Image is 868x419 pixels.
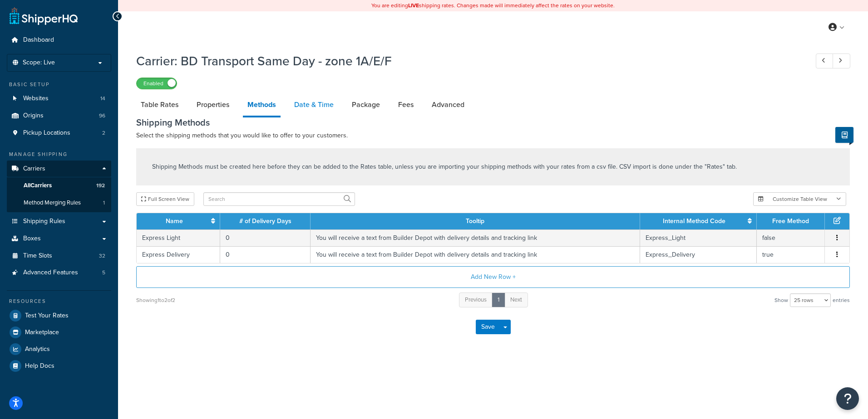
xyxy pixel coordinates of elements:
b: LIVE [408,1,419,10]
span: Show [774,294,788,307]
li: Carriers [7,161,111,212]
td: true [757,246,825,263]
input: Search [203,192,355,206]
a: Websites14 [7,90,111,107]
td: 0 [220,246,311,263]
a: Boxes [7,230,111,247]
a: Internal Method Code [663,216,725,226]
span: Boxes [23,235,41,243]
span: 192 [96,182,105,190]
div: Manage Shipping [7,151,111,158]
td: Express_Light [640,229,757,246]
span: entries [833,294,850,307]
div: Resources [7,297,111,305]
li: Origins [7,107,111,124]
h1: Carrier: BD Transport Same Day - zone 1A/E/F [136,52,799,70]
li: Pickup Locations [7,125,111,141]
a: Advanced [427,94,469,116]
span: 1 [103,199,105,207]
a: Method Merging Rules1 [7,195,111,211]
a: Table Rates [136,94,183,116]
span: Time Slots [23,252,52,260]
div: Basic Setup [7,81,111,88]
span: Origins [23,112,44,120]
a: Name [166,216,183,226]
span: 2 [102,129,105,137]
a: Analytics [7,341,111,357]
a: Advanced Features5 [7,264,111,281]
button: Full Screen View [136,192,194,206]
button: Show Help Docs [835,127,853,143]
span: 32 [99,252,105,260]
a: AllCarriers192 [7,177,111,194]
a: Previous Record [816,54,833,68]
li: Time Slots [7,248,111,264]
h3: Shipping Methods [136,117,850,127]
span: Marketplace [25,329,59,336]
li: Method Merging Rules [7,195,111,211]
a: Date & Time [290,94,338,116]
a: Next [504,292,528,307]
span: Method Merging Rules [24,199,81,207]
span: Pickup Locations [23,129,70,137]
th: Tooltip [311,213,640,229]
button: Open Resource Center [836,387,859,410]
td: Express Delivery [137,246,220,263]
a: Test Your Rates [7,307,111,324]
th: # of Delivery Days [220,213,311,229]
label: Enabled [137,78,177,89]
span: Shipping Rules [23,218,65,225]
div: Showing 1 to 2 of 2 [136,294,175,307]
a: Shipping Rules [7,213,111,230]
a: 1 [492,292,505,307]
p: Select the shipping methods that you would like to offer to your customers. [136,130,850,141]
span: 5 [102,269,105,277]
span: Scope: Live [23,59,55,67]
span: Dashboard [23,36,54,44]
a: Methods [243,94,281,117]
span: 96 [99,112,105,120]
span: Previous [465,295,487,304]
a: Previous [459,292,493,307]
p: Shipping Methods must be created here before they can be added to the Rates table, unless you are... [152,162,737,172]
a: Origins96 [7,107,111,124]
td: 0 [220,229,311,246]
span: Analytics [25,346,50,353]
span: Test Your Rates [25,312,69,320]
td: You will receive a text from Builder Depot with delivery details and tracking link [311,246,640,263]
span: 14 [100,95,105,102]
a: Dashboard [7,32,111,49]
a: Carriers [7,161,111,177]
td: You will receive a text from Builder Depot with delivery details and tracking link [311,229,640,246]
a: Package [347,94,385,116]
td: Express Light [137,229,220,246]
button: Save [476,320,500,334]
button: Add New Row + [136,266,850,288]
span: All Carriers [24,182,52,190]
th: Free Method [757,213,825,229]
span: Carriers [23,165,45,173]
span: Advanced Features [23,269,78,277]
td: false [757,229,825,246]
a: Marketplace [7,324,111,341]
span: Help Docs [25,362,54,370]
a: Time Slots32 [7,248,111,264]
button: Customize Table View [753,192,846,206]
a: Help Docs [7,358,111,374]
li: Websites [7,90,111,107]
span: Websites [23,95,49,102]
td: Express_Delivery [640,246,757,263]
a: Pickup Locations2 [7,125,111,141]
a: Properties [192,94,234,116]
a: Fees [394,94,418,116]
span: Next [510,295,522,304]
a: Next Record [833,54,850,68]
li: Advanced Features [7,264,111,281]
